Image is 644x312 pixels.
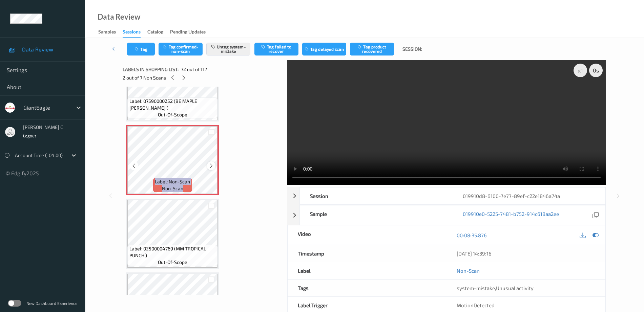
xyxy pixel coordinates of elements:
[158,111,187,118] span: out-of-scope
[287,205,606,225] div: Sample019910e0-5225-7481-b752-914c618aa2ee
[457,267,480,274] a: Non-Scan
[287,187,606,205] div: Session019910d8-6100-7e77-89ef-c22e1846a74a
[170,28,206,37] div: Pending Updates
[147,27,170,37] a: Catalog
[181,66,207,73] span: 72 out of 117
[170,27,212,37] a: Pending Updates
[127,43,155,55] button: Tag
[158,259,187,266] span: out-of-scope
[288,245,446,262] div: Timestamp
[98,28,116,37] div: Samples
[457,285,534,291] span: ,
[496,285,534,291] span: Unusual activity
[300,187,453,204] div: Session
[288,225,446,245] div: Video
[129,245,216,259] span: Label: 02500004769 (MM TROPICAL PUNCH )
[288,280,446,296] div: Tags
[457,232,487,239] a: 00:08:35.876
[302,43,346,55] button: Tag delayed scan
[589,64,603,77] div: 0 s
[147,28,163,37] div: Catalog
[123,66,179,73] span: Labels in shopping list:
[463,210,559,220] a: 019910e0-5225-7481-b752-914c618aa2ee
[453,187,605,204] div: 019910d8-6100-7e77-89ef-c22e1846a74a
[457,285,495,291] span: system-mistake
[123,28,141,38] div: Sessions
[288,262,446,279] div: Label
[206,43,250,55] button: Untag system-mistake
[162,185,183,192] span: non-scan
[402,46,422,52] span: Session:
[129,98,216,111] span: Label: 07590000252 (BE MAPLE [PERSON_NAME] )
[123,73,282,82] div: 2 out of 7 Non Scans
[98,14,140,20] div: Data Review
[155,178,190,185] span: Label: Non-Scan
[98,27,123,37] a: Samples
[123,27,147,38] a: Sessions
[350,43,394,55] button: Tag product recovered
[254,43,298,55] button: Tag failed to recover
[300,205,453,225] div: Sample
[457,250,595,257] div: [DATE] 14:39:16
[159,43,203,55] button: Tag confirmed-non-scan
[574,64,587,77] div: x 1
